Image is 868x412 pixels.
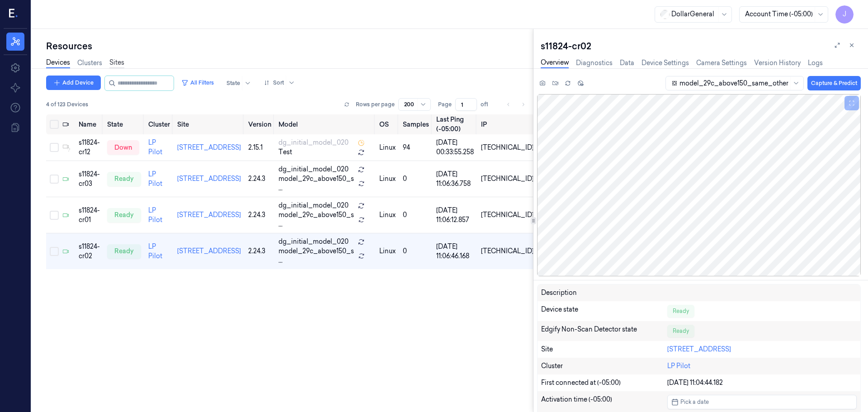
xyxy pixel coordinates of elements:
[104,114,145,134] th: State
[502,98,529,111] nav: pagination
[667,345,731,353] a: [STREET_ADDRESS]
[433,114,477,134] th: Last Ping (-05:00)
[278,246,354,265] span: model_29c_above150_s ...
[399,114,433,134] th: Samples
[356,100,395,109] p: Rows per page
[109,58,124,68] a: Sites
[46,100,88,109] span: 4 of 123 Devices
[696,58,747,68] a: Camera Settings
[75,114,104,134] th: Name
[481,143,534,152] div: [TECHNICAL_ID]
[379,143,396,152] p: linux
[541,378,667,388] div: First connected at (-05:00)
[541,395,667,409] div: Activation time (-05:00)
[248,174,271,184] div: 2.24.3
[379,246,396,256] p: linux
[541,305,667,317] div: Device state
[245,114,275,134] th: Version
[145,114,174,134] th: Cluster
[436,242,474,261] div: [DATE] 11:06:46.168
[107,244,141,259] div: ready
[148,242,162,260] a: LP Pilot
[177,175,241,183] a: [STREET_ADDRESS]
[50,175,59,184] button: Select row
[379,174,396,184] p: linux
[46,76,101,90] button: Add Device
[50,143,59,152] button: Select row
[107,208,141,223] div: ready
[642,58,689,68] a: Device Settings
[481,210,534,220] div: [TECHNICAL_ID]
[148,170,162,188] a: LP Pilot
[278,147,292,157] span: Test
[278,165,349,174] span: dg_initial_model_020
[541,345,667,354] div: Site
[275,114,376,134] th: Model
[148,138,162,156] a: LP Pilot
[50,247,59,256] button: Select row
[477,114,538,134] th: IP
[481,174,534,184] div: [TECHNICAL_ID]
[667,362,690,370] a: LP Pilot
[177,247,241,255] a: [STREET_ADDRESS]
[174,114,245,134] th: Site
[248,210,271,220] div: 2.24.3
[79,206,100,225] div: s11824-cr01
[807,76,861,90] button: Capture & Predict
[403,174,429,184] div: 0
[177,211,241,219] a: [STREET_ADDRESS]
[278,174,354,193] span: model_29c_above150_s ...
[278,237,349,246] span: dg_initial_model_020
[436,170,474,189] div: [DATE] 11:06:36.758
[438,100,452,109] span: Page
[403,143,429,152] div: 94
[481,246,534,256] div: [TECHNICAL_ID]
[667,305,694,317] div: Ready
[248,246,271,256] div: 2.24.3
[835,5,854,24] button: J
[667,378,857,388] div: [DATE] 11:04:44.182
[436,206,474,225] div: [DATE] 11:06:12.857
[376,114,399,134] th: OS
[541,58,569,68] a: Overview
[679,398,709,406] span: Pick a date
[403,210,429,220] div: 0
[481,100,495,109] span: of 1
[541,288,667,298] div: Description
[808,58,823,68] a: Logs
[148,206,162,224] a: LP Pilot
[178,76,217,90] button: All Filters
[620,58,634,68] a: Data
[77,58,102,68] a: Clusters
[379,210,396,220] p: linux
[667,325,694,337] div: Ready
[667,395,857,409] button: Pick a date
[541,40,861,52] div: s11824-cr02
[248,143,271,152] div: 2.15.1
[79,242,100,261] div: s11824-cr02
[541,361,667,371] div: Cluster
[50,211,59,220] button: Select row
[79,138,100,157] div: s11824-cr12
[107,172,141,186] div: ready
[278,210,354,229] span: model_29c_above150_s ...
[278,201,349,210] span: dg_initial_model_020
[50,120,59,129] button: Select all
[541,325,667,337] div: Edgify Non-Scan Detector state
[46,40,533,52] div: Resources
[79,170,100,189] div: s11824-cr03
[177,143,241,152] a: [STREET_ADDRESS]
[436,138,474,157] div: [DATE] 00:33:55.258
[403,246,429,256] div: 0
[46,58,70,68] a: Devices
[576,58,613,68] a: Diagnostics
[278,138,349,147] span: dg_initial_model_020
[107,140,139,155] div: down
[754,58,801,68] a: Version History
